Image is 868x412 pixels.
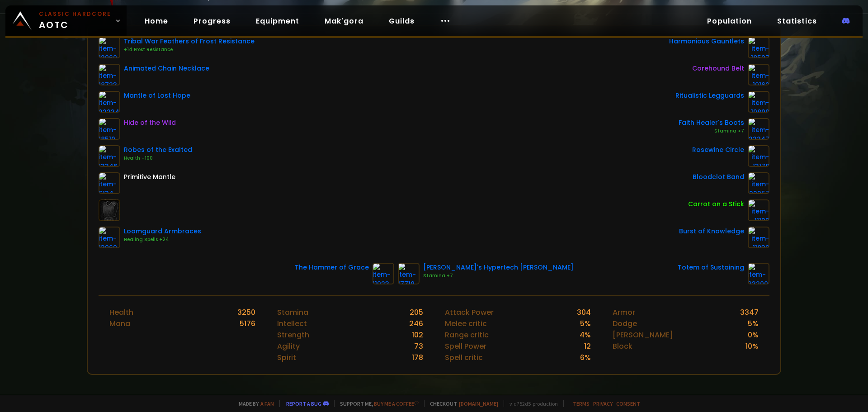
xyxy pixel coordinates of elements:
[249,12,307,30] a: Equipment
[692,145,744,155] div: Rosewine Circle
[688,199,744,209] div: Carrot on a Stick
[580,329,591,341] div: 4 %
[137,12,175,30] a: Home
[240,318,255,329] div: 5176
[504,400,558,407] span: v. d752d5 - production
[748,37,769,58] img: item-18527
[613,341,632,352] div: Block
[745,341,759,352] div: 10 %
[748,329,759,341] div: 0 %
[410,307,423,318] div: 205
[445,318,487,329] div: Melee critic
[678,263,744,272] div: Totem of Sustaining
[748,91,769,113] img: item-19899
[99,227,120,248] img: item-13969
[233,400,274,407] span: Made by
[675,91,744,100] div: Ritualistic Legguards
[748,64,769,85] img: item-19162
[748,318,759,329] div: 5 %
[700,12,759,30] a: Population
[423,272,574,279] div: Stamina +7
[679,118,744,128] div: Faith Healer's Boots
[277,341,300,352] div: Agility
[124,145,192,155] div: Robes of the Exalted
[373,263,394,284] img: item-11923
[99,91,120,113] img: item-22234
[409,318,423,329] div: 246
[374,400,419,407] a: Buy me a coffee
[124,236,201,243] div: Healing Spells +24
[423,263,574,272] div: [PERSON_NAME]'s Hypertech [PERSON_NAME]
[124,118,176,128] div: Hide of the Wild
[459,400,498,407] a: [DOMAIN_NAME]
[593,400,613,407] a: Privacy
[445,329,489,341] div: Range critic
[99,37,120,58] img: item-12960
[414,341,423,352] div: 73
[740,307,759,318] div: 3347
[613,307,635,318] div: Armor
[679,227,744,236] div: Burst of Knowledge
[124,37,255,46] div: Tribal War Feathers of Frost Resistance
[277,307,308,318] div: Stamina
[577,307,591,318] div: 304
[124,172,175,182] div: Primitive Mantle
[5,5,127,36] a: Classic HardcoreAOTC
[124,227,201,236] div: Loomguard Armbraces
[748,263,769,284] img: item-23200
[317,12,371,30] a: Mak'gora
[277,352,296,363] div: Spirit
[39,10,111,32] span: AOTC
[693,172,744,182] div: Bloodclot Band
[334,400,419,407] span: Support me,
[109,307,133,318] div: Health
[124,46,255,53] div: +14 Frost Resistance
[260,400,274,407] a: a fan
[445,341,486,352] div: Spell Power
[692,64,744,73] div: Corehound Belt
[124,155,192,162] div: Health +100
[770,12,824,30] a: Statistics
[580,352,591,363] div: 6 %
[445,352,483,363] div: Spell critic
[669,37,744,46] div: Harmonious Gauntlets
[748,118,769,140] img: item-22247
[124,91,190,100] div: Mantle of Lost Hope
[99,145,120,167] img: item-13346
[580,318,591,329] div: 5 %
[286,400,321,407] a: Report a bug
[295,263,369,272] div: The Hammer of Grace
[277,329,309,341] div: Strength
[412,329,423,341] div: 102
[613,318,637,329] div: Dodge
[99,118,120,140] img: item-18510
[748,172,769,194] img: item-22257
[398,263,420,284] img: item-17718
[616,400,640,407] a: Consent
[277,318,307,329] div: Intellect
[679,128,744,135] div: Stamina +7
[39,10,111,18] small: Classic Hardcore
[445,307,494,318] div: Attack Power
[424,400,498,407] span: Checkout
[613,329,673,341] div: [PERSON_NAME]
[237,307,255,318] div: 3250
[109,318,130,329] div: Mana
[99,172,120,194] img: item-6134
[382,12,422,30] a: Guilds
[573,400,590,407] a: Terms
[748,227,769,248] img: item-11832
[99,64,120,85] img: item-18723
[748,199,769,221] img: item-11122
[748,145,769,167] img: item-13178
[186,12,238,30] a: Progress
[412,352,423,363] div: 178
[584,341,591,352] div: 12
[124,64,209,73] div: Animated Chain Necklace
